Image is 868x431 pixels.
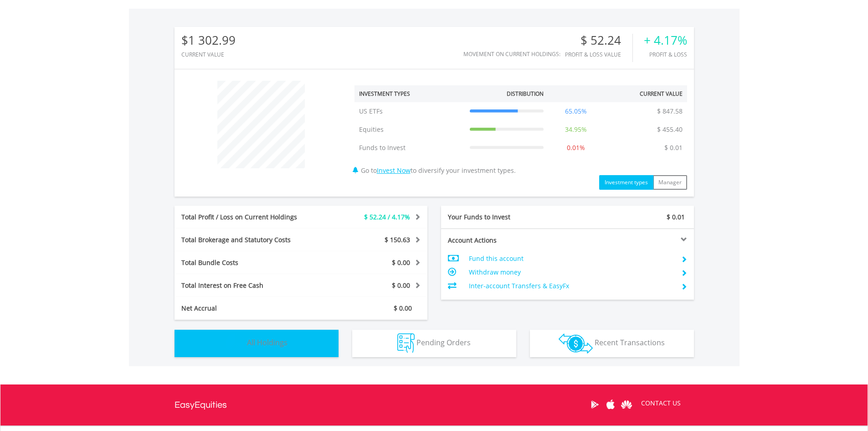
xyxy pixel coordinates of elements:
[354,102,465,120] td: US ETFs
[354,120,465,139] td: Equities
[175,258,322,267] div: Total Bundle Costs
[392,281,410,290] span: $ 0.00
[667,213,685,221] span: $ 0.01
[644,52,687,57] div: Profit & Loss
[392,258,410,267] span: $ 0.00
[469,252,673,265] td: Fund this account
[175,384,227,426] a: EasyEquities
[603,390,619,419] a: Apple
[385,235,410,244] span: $ 150.63
[548,102,604,120] td: 65.05%
[247,338,288,348] span: All Holdings
[175,213,322,222] div: Total Profit / Loss on Current Holdings
[175,235,322,244] div: Total Brokerage and Statutory Costs
[653,175,687,190] button: Manager
[377,166,411,175] a: Invest Now
[175,281,322,290] div: Total Interest on Free Cash
[394,304,412,312] span: $ 0.00
[644,34,687,47] div: + 4.17%
[548,120,604,139] td: 34.95%
[354,85,465,102] th: Investment Types
[652,120,687,139] td: $ 455.40
[416,338,471,348] span: Pending Orders
[530,330,694,357] button: Recent Transactions
[595,338,665,348] span: Recent Transactions
[441,213,568,222] div: Your Funds to Invest
[181,34,236,47] div: $1 302.99
[660,139,687,157] td: $ 0.01
[226,333,245,353] img: holdings-wht.png
[352,330,516,357] button: Pending Orders
[175,330,339,357] button: All Holdings
[565,52,632,57] div: Profit & Loss Value
[364,213,410,221] span: $ 52.24 / 4.17%
[619,390,635,419] a: Huawei
[354,139,465,157] td: Funds to Invest
[604,85,687,102] th: Current Value
[635,390,687,416] a: CONTACT US
[441,236,568,245] div: Account Actions
[507,90,544,98] div: Distribution
[463,51,560,57] div: Movement on Current Holdings:
[469,279,673,293] td: Inter-account Transfers & EasyFx
[565,34,632,47] div: $ 52.24
[548,139,604,157] td: 0.01%
[559,333,593,353] img: transactions-zar-wht.png
[397,333,415,353] img: pending_instructions-wht.png
[652,102,687,120] td: $ 847.58
[181,52,236,57] div: CURRENT VALUE
[175,304,322,313] div: Net Accrual
[599,175,653,190] button: Investment types
[587,390,603,419] a: Google Play
[469,265,673,279] td: Withdraw money
[348,76,694,190] div: Go to to diversify your investment types.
